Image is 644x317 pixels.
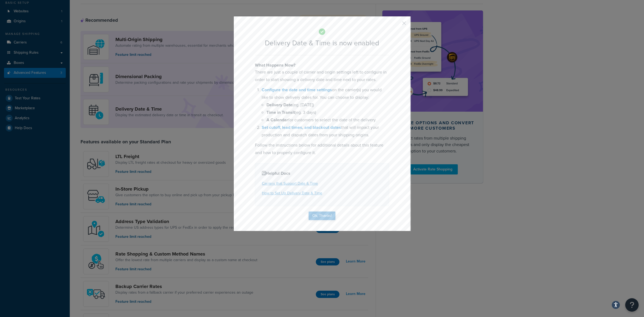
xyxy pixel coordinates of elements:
[266,102,292,108] b: Delivery Date
[262,124,389,139] li: that will impact your production and dispatch dates from your shipping origins.
[266,117,288,123] b: A Calendar
[262,87,332,93] a: Configure the date and time settings
[262,170,382,177] h4: Helpful Docs
[266,109,389,116] li: (eg. 3 days)
[266,116,389,124] li: for customers to select the date of the delivery.
[255,68,389,83] p: There are just a couple of carrier and origin settings left to configure in order to start showin...
[262,181,318,186] a: Carriers that Support Date & Time
[262,190,322,196] a: How to Set Up Delivery Date & Time
[262,86,389,124] li: on the carrier(s) you would like to show delivery dates for. You can choose to display:
[266,109,295,115] b: Time in Transit
[255,141,389,156] p: Follow the instructions below for additional details about this feature and how to properly confi...
[255,39,389,47] h2: Delivery Date & Time is now enabled
[266,101,389,109] li: (eg. [DATE])
[262,124,341,130] a: Set cutoff, lead times, and blackout dates
[255,62,389,68] h4: What Happens Now?
[309,212,335,220] button: Ok, Thanks!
